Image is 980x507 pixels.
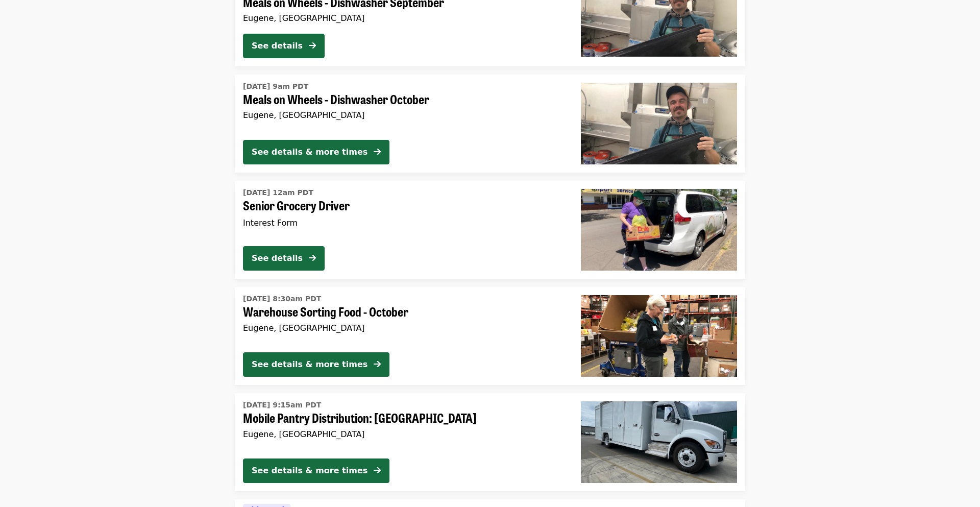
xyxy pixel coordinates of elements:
[243,304,565,319] span: Warehouse Sorting Food - October
[243,429,565,439] div: Eugene, [GEOGRAPHIC_DATA]
[235,393,745,491] a: See details for "Mobile Pantry Distribution: Bethel School District"
[243,198,565,213] span: Senior Grocery Driver
[243,34,325,58] button: See details
[243,218,298,228] span: Interest Form
[235,287,745,385] a: See details for "Warehouse Sorting Food - October"
[243,411,565,425] span: Mobile Pantry Distribution: [GEOGRAPHIC_DATA]
[252,252,303,264] div: See details
[243,187,313,198] time: [DATE] 12am PDT
[581,295,737,377] img: Warehouse Sorting Food - October organized by FOOD For Lane County
[374,147,381,157] i: arrow-right icon
[252,40,303,52] div: See details
[243,92,565,107] span: Meals on Wheels - Dishwasher October
[243,81,308,92] time: [DATE] 9am PDT
[252,146,367,158] div: See details & more times
[243,352,389,377] button: See details & more times
[252,358,367,371] div: See details & more times
[243,246,325,271] button: See details
[374,466,381,475] i: arrow-right icon
[235,181,745,279] a: See details for "Senior Grocery Driver"
[581,189,737,271] img: Senior Grocery Driver organized by FOOD For Lane County
[243,294,321,304] time: [DATE] 8:30am PDT
[243,13,565,23] div: Eugene, [GEOGRAPHIC_DATA]
[243,110,565,120] div: Eugene, [GEOGRAPHIC_DATA]
[243,400,321,411] time: [DATE] 9:15am PDT
[235,75,745,173] a: See details for "Meals on Wheels - Dishwasher October"
[243,323,565,333] div: Eugene, [GEOGRAPHIC_DATA]
[243,458,389,483] button: See details & more times
[581,83,737,164] img: Meals on Wheels - Dishwasher October organized by FOOD For Lane County
[309,253,316,263] i: arrow-right icon
[581,401,737,483] img: Mobile Pantry Distribution: Bethel School District organized by FOOD For Lane County
[374,359,381,369] i: arrow-right icon
[309,41,316,51] i: arrow-right icon
[243,140,389,164] button: See details & more times
[252,465,367,477] div: See details & more times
